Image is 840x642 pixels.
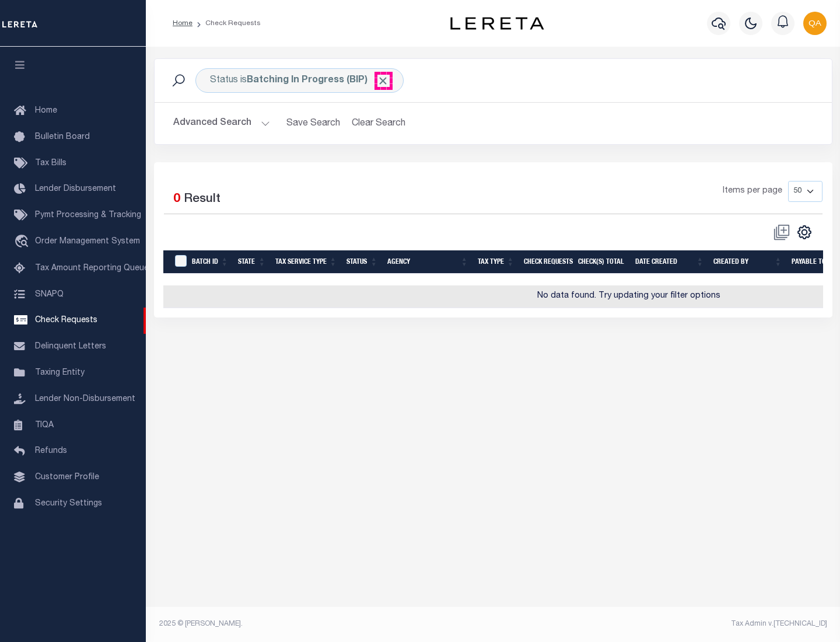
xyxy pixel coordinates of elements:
[723,185,782,198] span: Items per page
[35,133,90,141] span: Bulletin Board
[631,250,709,274] th: Date Created: activate to sort column ascending
[342,250,383,274] th: Status: activate to sort column ascending
[195,68,404,93] div: Status is
[150,619,494,629] div: 2025 © [PERSON_NAME].
[279,112,347,135] button: Save Search
[35,395,135,403] span: Lender Non-Disbursement
[173,193,180,205] span: 0
[347,112,411,135] button: Clear Search
[35,107,57,115] span: Home
[519,250,573,274] th: Check Requests
[192,18,261,29] li: Check Requests
[271,250,342,274] th: Tax Service Type: activate to sort column ascending
[35,185,116,193] span: Lender Disbursement
[187,250,233,274] th: Batch Id: activate to sort column ascending
[35,316,97,325] span: Check Requests
[35,473,99,481] span: Customer Profile
[247,76,389,85] b: Batching In Progress (BIP)
[173,112,270,135] button: Advanced Search
[35,421,54,429] span: TIQA
[35,290,64,298] span: SNAPQ
[473,250,519,274] th: Tax Type: activate to sort column ascending
[35,500,102,508] span: Security Settings
[184,190,220,209] label: Result
[35,447,67,455] span: Refunds
[173,20,192,27] a: Home
[35,238,140,246] span: Order Management System
[35,369,85,377] span: Taxing Entity
[233,250,271,274] th: State: activate to sort column ascending
[14,235,33,250] i: travel_explore
[35,211,141,219] span: Pymt Processing & Tracking
[450,17,544,30] img: logo-dark.svg
[502,619,827,629] div: Tax Admin v.[TECHNICAL_ID]
[377,75,389,87] span: Click to Remove
[803,12,827,35] img: svg+xml;base64,PHN2ZyB4bWxucz0iaHR0cDovL3d3dy53My5vcmcvMjAwMC9zdmciIHBvaW50ZXItZXZlbnRzPSJub25lIi...
[35,343,106,351] span: Delinquent Letters
[35,159,66,168] span: Tax Bills
[383,250,473,274] th: Agency: activate to sort column ascending
[709,250,787,274] th: Created By: activate to sort column ascending
[573,250,631,274] th: Check(s) Total
[35,264,149,273] span: Tax Amount Reporting Queue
